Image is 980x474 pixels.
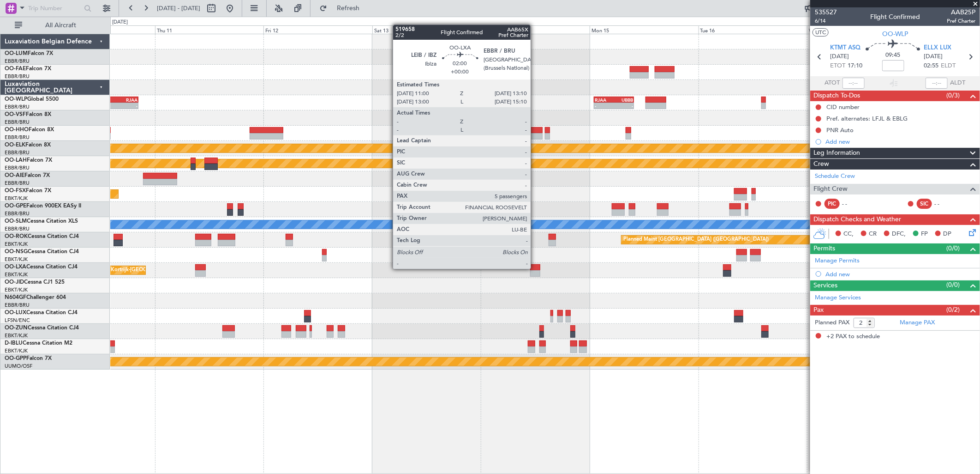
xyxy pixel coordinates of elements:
div: - [614,103,633,109]
div: PIC [825,199,840,209]
span: ALDT [950,79,965,88]
div: - - [842,200,863,208]
a: EBBR/BRU [5,149,30,156]
span: OO-ZUN [5,325,28,331]
span: DFC, [892,230,906,239]
span: [DATE] - [DATE] [157,4,200,12]
span: OO-FSX [5,188,26,194]
a: EBBR/BRU [5,58,30,65]
span: All Aircraft [24,22,97,29]
span: Pax [813,305,824,316]
div: Flight Confirmed [870,12,920,22]
span: OO-LXA [5,264,26,270]
span: OO-WLP [5,97,27,102]
a: UUMO/OSF [5,363,32,370]
a: OO-JIDCessna CJ1 525 [5,280,65,285]
span: DP [943,230,951,239]
a: Manage Permits [815,256,860,266]
a: EBBR/BRU [5,103,30,110]
a: OO-SLMCessna Citation XLS [5,219,78,224]
a: D-IBLUCessna Citation M2 [5,340,72,346]
label: Planned PAX [815,318,849,328]
span: CC, [843,230,854,239]
a: OO-LXACessna Citation CJ4 [5,264,78,270]
span: [DATE] [924,52,943,61]
a: OO-LUMFalcon 7X [5,51,53,56]
span: Crew [813,159,829,170]
a: EBKT/KJK [5,332,28,339]
span: [DATE] [831,52,849,61]
span: OO-GPE [5,203,26,209]
div: - [117,103,137,109]
a: EBKT/KJK [5,347,28,354]
a: EBKT/KJK [5,241,28,248]
a: OO-LUXCessna Citation CJ4 [5,310,78,316]
div: RJAA [117,97,137,103]
span: OO-GPP [5,356,26,361]
span: Pref Charter [947,17,975,25]
div: Mon 15 [590,25,699,34]
div: Pref. alternates: LFJL & EBLG [826,115,908,122]
span: OO-NSG [5,249,28,255]
a: EBBR/BRU [5,134,30,141]
span: CR [869,230,877,239]
a: EBBR/BRU [5,210,30,217]
span: OO-LUX [5,310,26,316]
div: Planned Maint Kortrijk-[GEOGRAPHIC_DATA] [76,263,183,277]
a: EBKT/KJK [5,286,28,293]
span: Flight Crew [813,184,848,194]
a: OO-HHOFalcon 8X [5,127,54,133]
a: OO-GPPFalcon 7X [5,356,52,361]
a: OO-ZUNCessna Citation CJ4 [5,325,79,331]
span: (0/0) [947,280,960,290]
a: OO-LAHFalcon 7X [5,158,52,163]
span: OO-ROK [5,234,28,239]
div: Add new [825,270,975,278]
a: Schedule Crew [815,172,855,181]
div: Wed 17 [807,25,916,34]
a: OO-FSXFalcon 7X [5,188,51,194]
input: Trip Number [28,1,81,15]
a: OO-FAEFalcon 7X [5,66,51,72]
span: OO-FAE [5,66,26,72]
span: KTMT ASQ [831,43,861,53]
span: ELDT [941,61,956,71]
span: 535527 [815,7,837,17]
div: Sun 14 [481,25,590,34]
span: Refresh [329,5,368,12]
span: Leg Information [813,148,860,158]
span: OO-AIE [5,173,24,178]
a: EBBR/BRU [5,73,30,80]
div: [DATE] [112,18,128,26]
a: Manage Services [815,293,861,303]
span: AAB25P [947,7,975,17]
button: All Aircraft [10,18,100,33]
div: CID number [826,103,860,111]
span: +2 PAX to schedule [826,332,880,341]
div: - [595,103,614,109]
span: OO-SLM [5,219,27,224]
span: ELLX LUX [924,43,951,53]
span: (0/2) [947,305,960,315]
span: Services [813,280,837,291]
div: Add new [825,138,975,146]
span: Dispatch Checks and Weather [813,214,901,225]
span: ATOT [825,79,840,88]
a: EBKT/KJK [5,271,28,278]
div: UBBB [614,97,633,103]
button: UTC [813,28,829,36]
span: (0/3) [947,91,960,100]
div: Tue 16 [699,25,807,34]
span: Dispatch To-Dos [813,91,860,101]
span: OO-LAH [5,158,27,163]
a: EBBR/BRU [5,164,30,171]
span: OO-LUM [5,51,28,56]
span: ETOT [831,61,846,71]
span: 6/14 [815,17,837,25]
a: EBBR/BRU [5,119,30,126]
div: RJAA [595,97,614,103]
span: 09:45 [886,51,901,60]
div: SIC [917,199,932,209]
div: Fri 12 [263,25,372,34]
span: D-IBLU [5,340,23,346]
